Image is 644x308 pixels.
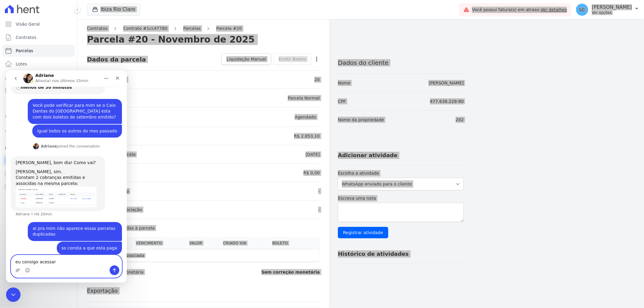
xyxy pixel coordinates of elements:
span: Parcelas [16,48,33,54]
div: so consta a que esta paga [56,175,111,181]
h2: Parcela #20 - Novembro de 2025 [87,34,255,45]
dd: 20 [314,77,320,83]
a: Parcelas [2,45,75,57]
th: Vencimento [131,237,184,249]
dd: 477.638.228-80 [430,98,464,104]
dd: 202 [456,117,464,123]
a: Recebíveis [2,154,75,167]
div: [PERSON_NAME], bom dia! Como vai? [10,90,94,96]
button: LC [PERSON_NAME] Ver opções [571,1,644,18]
a: Parcelas [183,25,201,32]
span: Contratos [16,34,36,40]
span: LC [579,8,585,12]
dt: Nome da propriedade [338,117,384,123]
a: Transferências [2,98,75,110]
span: Você possui fatura(s) em atraso. [472,7,567,13]
span: Agendado [291,113,320,121]
iframe: Intercom live chat [6,287,21,302]
div: so consta a que esta paga [51,171,116,185]
div: Adriane • Há 20min [10,142,46,146]
a: Contrato #1cc47780 [123,25,167,32]
dd: [DATE] [306,151,320,157]
h3: Exportação [87,287,320,294]
dd: Parcela Normal [288,95,320,101]
input: Registrar atividade [338,227,388,238]
div: Dados da parcela [87,56,146,63]
textarea: Envie uma mensagem... [5,185,116,195]
span: Lotes [16,61,27,67]
a: Minha Carteira [2,84,75,97]
button: Upload do anexo [9,198,14,202]
dt: Nome [338,80,350,86]
nav: Breadcrumb [87,25,320,32]
div: Plataformas [5,145,72,152]
span: Visão Geral [16,21,40,27]
p: [PERSON_NAME] [592,4,632,10]
div: ai pra mim não aparece essas parcelas duplicadas [22,152,116,171]
dt: CPF [338,98,346,104]
a: Lotes [2,58,75,70]
th: Valor [184,237,218,249]
th: Sem cobrança associada [87,249,268,262]
div: Adriane diz… [5,86,116,152]
button: Enviar uma mensagem [104,195,113,205]
h3: Adicionar atividade [338,152,397,159]
label: Escreva uma nota [338,195,464,202]
a: Troca de Arquivos [2,124,75,136]
button: Ibiza Rio Claro [87,4,140,15]
th: Boleto [268,237,306,249]
a: Ver detalhes [541,7,567,12]
dd: R$ 2.853,10 [294,133,320,139]
a: [PERSON_NAME] [429,81,464,85]
h3: Dados do cliente [338,59,464,66]
dd: - [318,207,320,213]
dd: - [318,188,320,194]
p: Ver opções [592,10,632,15]
a: Clientes [2,71,75,83]
button: Selecionador de Emoji [19,198,24,202]
a: Contratos [87,25,107,32]
div: [PERSON_NAME], sim. [10,99,94,105]
div: joined the conversation [35,73,94,79]
a: Contratos [2,31,75,43]
dd: Sem correção monetária [261,269,320,275]
div: Constam 2 cobranças emitidas e associdas na mesma parcela: [10,104,94,116]
dt: Última correção monetária [87,269,225,275]
a: Negativação [2,111,75,123]
a: Visão Geral [2,18,75,30]
a: Conta Hent [2,168,75,180]
img: Profile image for Adriane [27,73,33,79]
label: Escolha a atividade [338,170,464,176]
th: Criado via [218,237,268,249]
div: Larissa diz… [5,171,116,192]
h3: Histórico de atividades [338,250,409,258]
div: Larissa diz… [5,152,116,171]
span: Liquidação Manual [226,56,266,62]
div: [PERSON_NAME], bom dia! Como vai?[PERSON_NAME], sim.Constam 2 cobranças emitidas e associdas na m... [5,86,99,141]
b: Adriane [35,74,51,78]
a: Liquidação Manual [221,53,271,65]
a: Parcela #20 [216,25,242,32]
div: ai pra mim não aparece essas parcelas duplicadas [27,155,111,167]
iframe: Intercom live chat [6,70,127,283]
dd: R$ 0,00 [303,170,320,176]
